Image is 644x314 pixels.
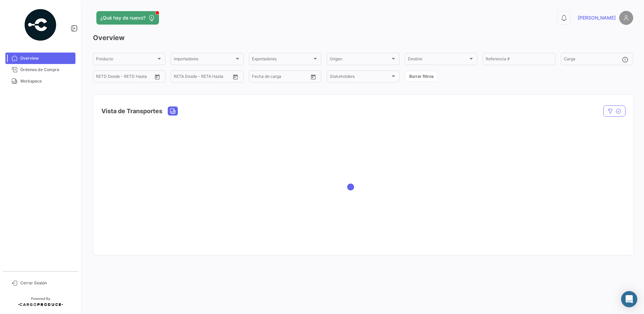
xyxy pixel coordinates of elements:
[330,58,390,62] span: Origen
[230,72,240,82] button: Open calendar
[20,280,73,286] span: Cerrar Sesión
[191,75,218,80] input: Hasta
[24,8,57,42] img: powered-by.png
[405,71,438,82] button: Borrar filtros
[5,53,75,64] a: Overview
[578,14,616,21] span: [PERSON_NAME]
[619,11,633,25] img: placeholder-user.png
[252,75,264,80] input: Desde
[408,58,468,62] span: Destino
[252,58,312,62] span: Exportadores
[330,75,390,80] span: Stakeholders
[5,75,75,87] a: Workspace
[168,107,178,115] button: Land
[96,11,159,25] button: ¿Qué hay de nuevo?
[5,64,75,75] a: Órdenes de Compra
[93,33,633,42] h3: Overview
[20,55,73,61] span: Overview
[113,75,140,80] input: Hasta
[269,75,296,80] input: Hasta
[308,72,318,82] button: Open calendar
[621,291,637,307] div: Abrir Intercom Messenger
[100,14,146,21] span: ¿Qué hay de nuevo?
[96,58,156,62] span: Producto
[174,75,186,80] input: Desde
[20,78,73,84] span: Workspace
[152,72,162,82] button: Open calendar
[20,67,73,73] span: Órdenes de Compra
[174,58,234,62] span: Importadores
[101,106,162,116] h4: Vista de Transportes
[96,75,108,80] input: Desde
